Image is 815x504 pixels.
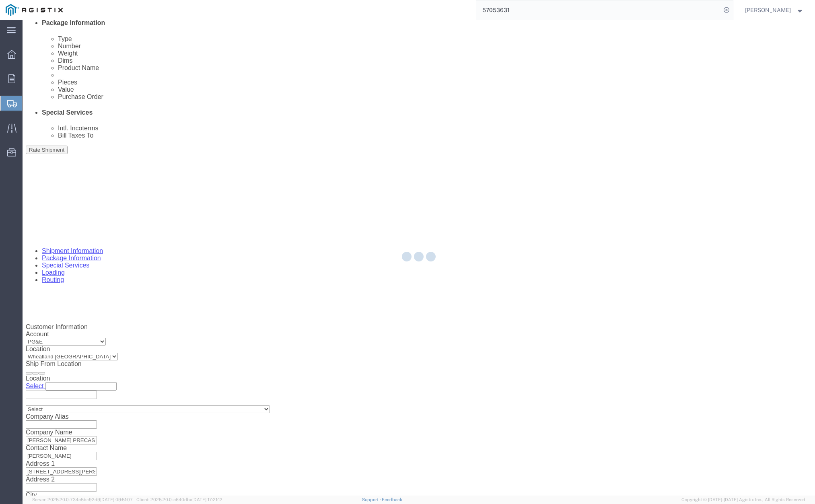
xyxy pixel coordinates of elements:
span: [DATE] 17:21:12 [192,497,222,502]
span: Joshua Nunez [745,6,791,14]
a: Feedback [382,497,402,502]
img: logo [6,4,63,16]
button: [PERSON_NAME] [745,5,804,15]
span: Copyright © [DATE]-[DATE] Agistix Inc., All Rights Reserved [681,496,805,503]
span: Client: 2025.20.0-e640dba [136,497,222,502]
span: [DATE] 09:51:07 [100,497,133,502]
input: Search for shipment number, reference number [476,0,721,20]
a: Support [362,497,382,502]
span: Server: 2025.20.0-734e5bc92d9 [32,497,133,502]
